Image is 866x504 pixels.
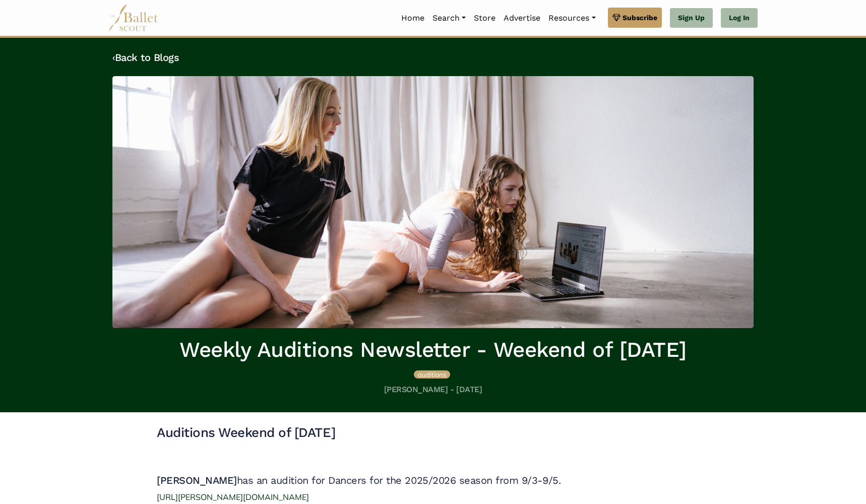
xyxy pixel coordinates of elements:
[112,51,179,64] a: ‹Back to Blogs
[157,474,709,487] h4: [PERSON_NAME]
[157,424,709,442] h3: Auditions Weekend of [DATE]
[157,492,309,502] a: [URL][PERSON_NAME][DOMAIN_NAME]
[112,76,754,328] img: header_image.img
[112,336,754,364] h1: Weekly Auditions Newsletter - Weekend of [DATE]
[418,370,446,379] span: auditions
[608,8,662,28] a: Subscribe
[500,8,544,29] a: Advertise
[670,8,713,28] a: Sign Up
[112,385,754,395] h5: [PERSON_NAME] - [DATE]
[397,8,428,29] a: Home
[623,12,657,23] span: Subscribe
[721,8,758,28] a: Log In
[544,8,599,29] a: Resources
[470,8,500,29] a: Store
[237,474,561,486] span: has an audition for Dancers for the 2025/2026 season from 9/3-9/5.
[612,12,621,23] img: gem.svg
[414,369,450,379] a: auditions
[428,8,470,29] a: Search
[112,51,115,64] code: ‹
